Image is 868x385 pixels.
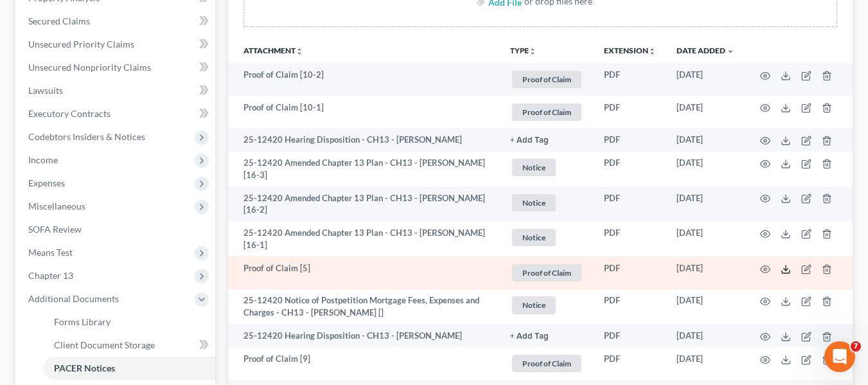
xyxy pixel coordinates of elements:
td: PDF [594,96,666,129]
div: James says… [10,212,247,242]
a: Extensionunfold_more [604,46,656,55]
span: More in the Help Center [89,120,210,131]
span: Forms Library [54,316,111,327]
span: Proof of Claim [512,264,581,282]
a: + Add Tag [510,330,583,342]
div: Hi [PERSON_NAME]! Sounds good, just let us know if you continue to have problems, and we will be ... [21,249,200,287]
td: PDF [594,63,666,96]
span: Codebtors Insiders & Notices [28,131,145,142]
span: Proof of Claim [512,355,581,372]
div: James says… [10,242,247,323]
a: SOFA Review [18,218,215,241]
td: [DATE] [666,96,745,129]
img: Profile image for James [39,214,51,227]
a: Executory Contracts [18,102,215,125]
span: Unsecured Priority Claims [28,39,134,49]
td: PDF [594,186,666,222]
a: Lawsuits [18,79,215,102]
a: Notice [510,294,583,316]
td: [DATE] [666,128,745,151]
td: [DATE] [666,324,745,347]
a: Proof of Claim [510,353,583,374]
td: Proof of Claim [10-1] [228,96,500,129]
span: Notice [512,159,556,176]
span: Client Document Storage [54,339,155,350]
button: go back [8,5,33,30]
span: Expenses [28,177,65,188]
span: Chapter 13 [28,270,73,281]
textarea: Message… [11,260,246,282]
a: Notice [510,192,583,213]
td: PDF [594,128,666,151]
a: Notice [510,227,583,248]
span: Miscellaneous [28,201,85,211]
td: Proof of Claim [5] [228,256,500,289]
span: Notice [512,229,556,246]
button: Home [201,5,226,30]
a: Forms Library [44,310,215,334]
td: 25-12420 Amended Chapter 13 Plan - CH13 - [PERSON_NAME] [16-2] [228,186,500,222]
i: unfold_more [296,48,303,55]
div: Nevermind. It just failed. I will try again [49,152,247,181]
td: [DATE] [666,222,745,257]
span: Additional Documents [28,293,119,304]
i: unfold_more [529,48,536,55]
a: Proof of Claim [510,102,583,123]
td: [DATE] [666,256,745,289]
td: 25-12420 Amended Chapter 13 Plan - CH13 - [PERSON_NAME] [16-1] [228,222,500,257]
a: + Add Tag [510,134,583,146]
span: Notice [512,296,556,314]
h1: [PERSON_NAME] [62,6,146,16]
div: Ken says… [10,152,247,191]
td: [DATE] [666,152,745,187]
span: Proof of Claim [512,71,581,88]
span: Proof of Claim [512,103,581,121]
span: SOFA Review [28,224,82,235]
img: Profile image for James [37,7,57,28]
span: 7 [851,341,861,352]
div: Post Petition Filing [40,28,246,62]
i: unfold_more [648,48,656,55]
div: Nevermind. It just failed. I will try again [59,160,236,173]
a: Unsecured Nonpriority Claims [18,56,215,79]
i: expand_more [727,48,734,55]
div: Close [226,5,249,28]
td: Proof of Claim [10-2] [228,63,500,96]
a: PACER Notices [44,357,215,380]
div: Download & Print Forms/Schedules [40,62,246,110]
span: PACER Notices [54,363,115,373]
button: Upload attachment [61,287,71,297]
span: Secured Claims [28,15,90,26]
td: [DATE] [666,63,745,96]
div: New messages divider [10,201,247,202]
span: Executory Contracts [28,108,111,119]
td: 25-12420 Notice of Postpetition Mortgage Fees, Expenses and Charges - CH13 - [PERSON_NAME] [] [228,289,500,325]
span: Notice [512,194,556,211]
td: PDF [594,152,666,187]
strong: Post Petition Filing [53,40,150,50]
span: Lawsuits [28,85,63,96]
div: Hi [PERSON_NAME]! Sounds good, just let us know if you continue to have problems, and we will be ... [10,242,211,295]
td: PDF [594,256,666,289]
td: [DATE] [666,347,745,380]
div: joined the conversation [55,215,219,226]
iframe: Intercom live chat [824,341,855,372]
td: 25-12420 Hearing Disposition - CH13 - [PERSON_NAME] [228,324,500,347]
td: PDF [594,324,666,347]
button: TYPEunfold_more [510,47,536,55]
span: Means Test [28,247,73,258]
td: [DATE] [666,289,745,325]
strong: Download & Print Forms/Schedules [53,74,142,98]
button: Send a message… [220,282,241,302]
button: + Add Tag [510,136,549,145]
a: Unsecured Priority Claims [18,33,215,56]
a: Date Added expand_more [677,46,734,55]
button: + Add Tag [510,332,549,341]
td: PDF [594,347,666,380]
a: Proof of Claim [510,262,583,283]
button: Emoji picker [20,287,30,297]
td: 25-12420 Amended Chapter 13 Plan - CH13 - [PERSON_NAME] [16-3] [228,152,500,187]
td: [DATE] [666,186,745,222]
button: Start recording [82,287,92,297]
td: 25-12420 Hearing Disposition - CH13 - [PERSON_NAME] [228,128,500,151]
